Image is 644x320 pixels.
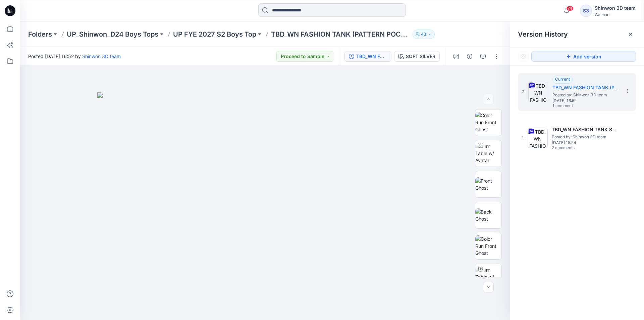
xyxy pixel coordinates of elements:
[566,6,574,11] span: 74
[531,51,636,62] button: Add version
[394,51,440,62] button: SOFT SILVER
[271,30,410,39] p: TBD_WN FASHION TANK (PATTERN POCKET CONTR BINDING)
[28,30,52,39] a: Folders
[475,143,501,164] img: Turn Table w/ Avatar
[421,31,426,38] p: 43
[552,126,619,134] h5: TBD_WN FASHION TANK SET (PATTERN POCKET CONTR BINDING)
[518,51,529,62] button: Show Hidden Versions
[475,208,501,222] img: Back Ghost
[552,134,619,140] span: Posted by: Shinwon 3D team
[173,30,256,39] a: UP FYE 2027 S2 Boys Top
[552,84,620,92] h5: TBD_WN FASHION TANK (PATTERN POCKET CONTR BINDING)
[344,51,391,62] button: TBD_WN FASHION TANK (PATTERN POCKET CONTR BINDING)
[528,82,548,102] img: TBD_WN FASHION TANK (PATTERN POCKET CONTR BINDING)
[475,177,501,191] img: Front Ghost
[413,30,435,39] button: 43
[406,53,435,60] div: SOFT SILVER
[518,30,568,38] span: Version History
[82,53,121,59] a: Shinwon 3D team
[475,235,501,257] img: Color Run Front Ghost
[552,98,620,103] span: [DATE] 16:52
[552,145,599,151] span: 2 comments
[552,92,620,98] span: Posted by: Shinwon 3D team
[522,89,526,95] span: 2.
[580,5,592,17] div: S3
[552,140,619,145] span: [DATE] 15:54
[356,53,387,60] div: TBD_WN FASHION TANK (PATTERN POCKET CONTR BINDING)
[628,32,633,37] button: Close
[28,53,121,60] span: Posted [DATE] 16:52 by
[475,112,501,133] img: Color Run Front Ghost
[67,30,158,39] a: UP_Shinwon_D24 Boys Tops
[555,77,570,82] span: Current
[475,266,501,287] img: Turn Table w/ Avatar
[522,135,525,141] span: 1.
[595,4,636,12] div: Shinwon 3D team
[464,51,475,62] button: Details
[528,128,548,148] img: TBD_WN FASHION TANK SET (PATTERN POCKET CONTR BINDING)
[595,12,636,17] div: Walmart
[552,103,599,109] span: 1 comment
